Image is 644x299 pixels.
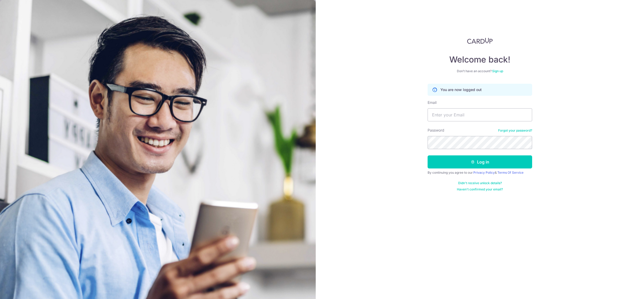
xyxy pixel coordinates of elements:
[428,108,532,121] input: Enter your Email
[428,155,532,168] button: Log in
[458,181,502,185] a: Didn't receive unlock details?
[440,87,482,92] p: You are now logged out
[457,187,503,191] a: Haven't confirmed your email?
[428,128,444,133] label: Password
[428,69,532,73] div: Don’t have an account?
[428,54,532,65] h4: Welcome back!
[492,69,503,73] a: Sign up
[497,171,524,174] a: Terms Of Service
[467,38,493,44] img: CardUp Logo
[428,171,532,175] div: By continuing you agree to our &
[473,171,495,174] a: Privacy Policy
[428,100,436,105] label: Email
[498,128,532,133] a: Forgot your password?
